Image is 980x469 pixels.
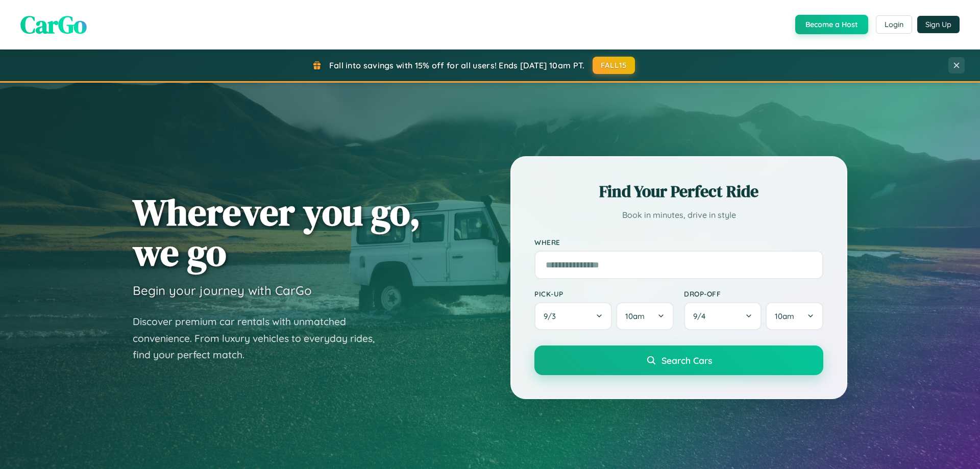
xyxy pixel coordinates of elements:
[534,345,823,375] button: Search Cars
[133,192,421,273] h1: Wherever you go, we go
[593,57,635,74] button: FALL15
[534,180,823,203] h2: Find Your Perfect Ride
[133,283,312,298] h3: Begin your journey with CarGo
[684,302,762,330] button: 9/4
[775,311,794,321] span: 10am
[534,289,674,298] label: Pick-up
[616,302,674,330] button: 10am
[795,15,868,34] button: Become a Host
[917,16,960,33] button: Sign Up
[876,15,912,34] button: Login
[684,289,823,298] label: Drop-off
[20,8,87,41] span: CarGo
[766,302,823,330] button: 10am
[534,238,823,246] label: Where
[661,355,712,366] span: Search Cars
[693,311,710,321] span: 9 / 4
[329,60,585,70] span: Fall into savings with 15% off for all users! Ends [DATE] 10am PT.
[534,302,612,330] button: 9/3
[534,208,823,223] p: Book in minutes, drive in style
[625,311,645,321] span: 10am
[133,313,388,363] p: Discover premium car rentals with unmatched convenience. From luxury vehicles to everyday rides, ...
[544,311,561,321] span: 9 / 3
